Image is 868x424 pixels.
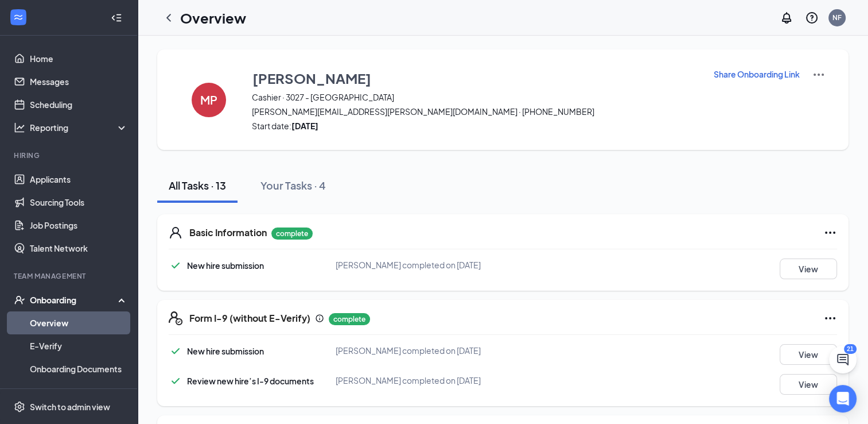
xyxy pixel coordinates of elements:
p: complete [329,313,370,325]
span: [PERSON_NAME] completed on [DATE] [336,345,481,356]
div: Reporting [30,122,129,133]
img: More Actions [812,68,826,82]
p: Share Onboarding Link [714,68,800,80]
div: Your Tasks · 4 [260,178,326,192]
span: [PERSON_NAME] completed on [DATE] [336,260,481,270]
span: Start date: [252,120,699,132]
svg: QuestionInfo [805,11,819,25]
span: [PERSON_NAME][EMAIL_ADDRESS][PERSON_NAME][DOMAIN_NAME] · [PHONE_NUMBER] [252,106,699,117]
div: 21 [844,344,857,354]
a: Onboarding Documents [30,357,128,380]
a: Messages [30,70,128,93]
h5: Basic Information [189,226,267,239]
svg: Notifications [780,11,793,25]
a: Activity log [30,380,128,403]
span: Cashier · 3027 - [GEOGRAPHIC_DATA] [252,91,699,103]
button: MP [180,68,238,132]
svg: Ellipses [823,226,837,240]
svg: Checkmark [169,344,182,358]
svg: Collapse [111,12,122,24]
svg: ChevronLeft [162,11,176,25]
svg: UserCheck [14,294,25,306]
div: All Tasks · 13 [169,178,226,192]
svg: Ellipses [823,311,837,325]
a: Overview [30,311,128,334]
svg: FormI9EVerifyIcon [169,311,182,325]
span: [PERSON_NAME] completed on [DATE] [336,375,481,386]
a: Sourcing Tools [30,191,128,214]
a: E-Verify [30,334,128,357]
svg: Info [315,314,324,323]
span: New hire submission [187,260,264,271]
button: [PERSON_NAME] [252,68,699,88]
button: Share Onboarding Link [713,68,800,80]
strong: [DATE] [291,121,318,131]
div: Switch to admin view [30,401,110,413]
h1: Overview [180,8,246,28]
div: Onboarding [30,294,118,306]
span: Review new hire’s I-9 documents [187,376,314,386]
svg: Settings [14,401,25,413]
svg: Analysis [14,122,25,133]
svg: WorkstreamLogo [13,11,24,23]
button: View [780,344,837,365]
a: Talent Network [30,237,128,260]
h5: Form I-9 (without E-Verify) [189,312,310,325]
button: View [780,374,837,395]
button: ChatActive [829,346,857,373]
div: Open Intercom Messenger [829,385,857,413]
h4: MP [200,96,217,104]
a: Home [30,47,128,70]
p: complete [271,228,313,240]
span: New hire submission [187,346,264,356]
svg: Checkmark [169,374,182,388]
svg: Checkmark [169,259,182,272]
h3: [PERSON_NAME] [252,68,371,88]
svg: User [169,226,182,240]
a: Job Postings [30,214,128,237]
div: Team Management [14,271,126,281]
a: Applicants [30,168,128,191]
div: Hiring [14,151,126,160]
div: NF [832,13,842,22]
button: View [780,259,837,279]
svg: ChatActive [836,353,850,367]
a: Scheduling [30,93,128,116]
